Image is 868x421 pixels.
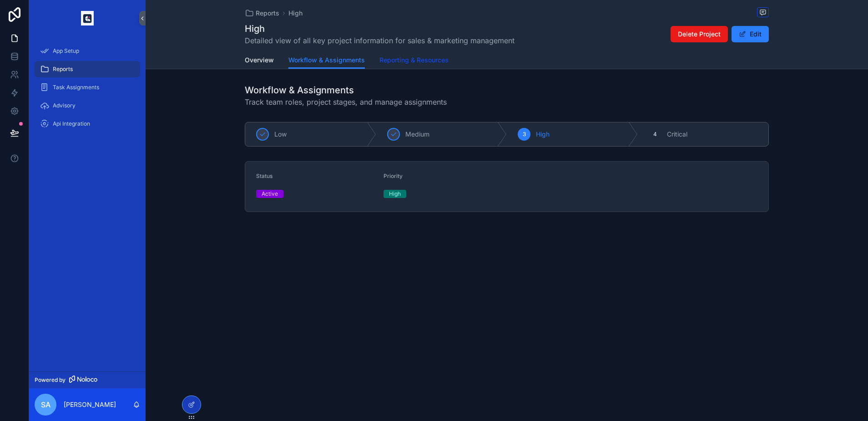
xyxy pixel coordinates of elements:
[262,190,278,198] div: Active
[256,172,273,179] span: Status
[379,56,449,65] span: Reporting & Resources
[732,26,769,42] button: Edit
[35,61,140,77] a: Reports
[389,190,401,198] div: High
[245,56,274,65] span: Overview
[245,96,447,107] span: Track team roles, project stages, and manage assignments
[245,22,515,35] h1: High
[245,35,515,46] span: Detailed view of all key project information for sales & marketing management
[41,399,50,410] span: SA
[29,371,146,388] a: Powered by
[288,9,303,18] a: High
[64,400,116,409] p: [PERSON_NAME]
[245,9,279,18] a: Reports
[379,52,449,70] a: Reporting & Resources
[288,52,365,69] a: Workflow & Assignments
[523,131,526,138] span: 3
[35,43,140,59] a: App Setup
[671,26,728,42] button: Delete Project
[384,172,403,179] span: Priority
[35,97,140,114] a: Advisory
[667,130,687,139] span: Critical
[53,120,90,127] span: Api Integration
[653,131,657,138] span: 4
[53,102,76,109] span: Advisory
[53,66,73,73] span: Reports
[405,130,429,139] span: Medium
[35,79,140,96] a: Task Assignments
[245,84,447,96] h1: Workflow & Assignments
[256,9,279,18] span: Reports
[536,130,550,139] span: High
[29,36,146,144] div: scrollable content
[81,11,94,25] img: App logo
[35,116,140,132] a: Api Integration
[53,84,99,91] span: Task Assignments
[245,52,274,70] a: Overview
[274,130,287,139] span: Low
[35,376,66,384] span: Powered by
[288,56,365,65] span: Workflow & Assignments
[678,30,721,39] span: Delete Project
[53,47,79,55] span: App Setup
